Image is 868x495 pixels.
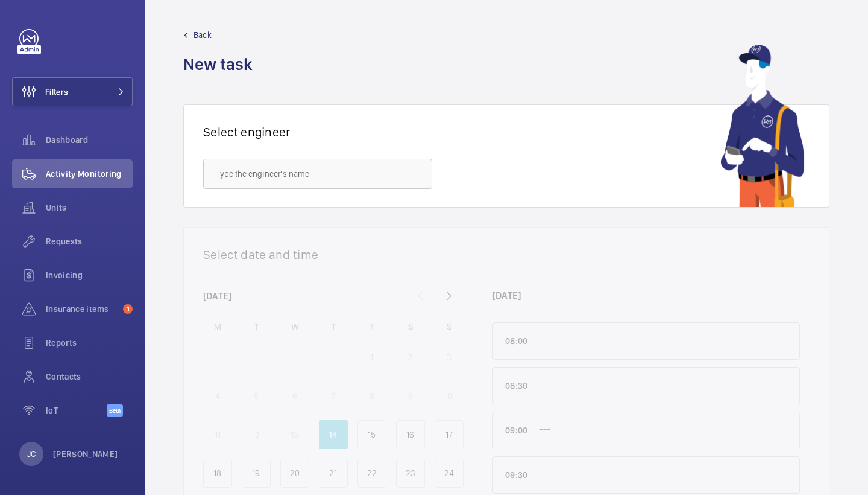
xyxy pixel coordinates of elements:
p: [PERSON_NAME] [53,448,118,460]
span: Dashboard [46,134,133,146]
img: mechanic using app [720,45,805,207]
span: Units [46,202,133,214]
p: JC [27,448,36,460]
h1: Select engineer [203,124,291,139]
span: Back [193,29,212,41]
span: Insurance items [46,303,118,315]
span: Invoicing [46,269,133,281]
button: Filters [12,77,133,106]
span: IoT [46,404,107,417]
input: Type the engineer's name [203,159,432,189]
h1: New task [183,53,260,75]
span: Activity Monitoring [46,168,133,180]
span: Contacts [46,371,133,383]
span: Requests [46,235,133,247]
span: 1 [123,304,133,314]
span: Reports [46,337,133,349]
span: Beta [107,404,123,417]
span: Filters [45,86,68,98]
